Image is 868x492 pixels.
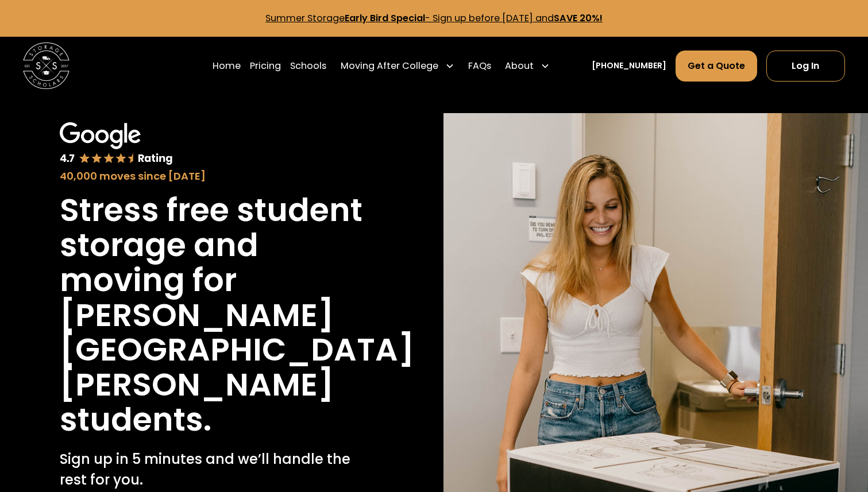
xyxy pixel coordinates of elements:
h1: Stress free student storage and moving for [60,193,365,298]
a: FAQs [468,50,491,82]
a: Log In [766,51,845,82]
p: Sign up in 5 minutes and we’ll handle the rest for you. [60,449,365,490]
h1: [PERSON_NAME][GEOGRAPHIC_DATA][PERSON_NAME] [60,298,414,403]
div: Moving After College [335,50,458,82]
a: Home [213,50,241,82]
div: Moving After College [341,59,438,73]
div: About [505,59,534,73]
img: Storage Scholars main logo [23,42,69,88]
div: 40,000 moves since [DATE] [60,168,365,184]
a: Summer StorageEarly Bird Special- Sign up before [DATE] andSAVE 20%! [265,11,603,25]
div: About [500,50,554,82]
a: Get a Quote [676,51,757,82]
strong: Early Bird Special [345,11,425,25]
a: [PHONE_NUMBER] [592,60,666,72]
h1: students. [60,402,211,437]
a: Schools [290,50,326,82]
strong: SAVE 20%! [554,11,603,25]
img: Google 4.7 star rating [60,122,173,165]
a: Pricing [250,50,281,82]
